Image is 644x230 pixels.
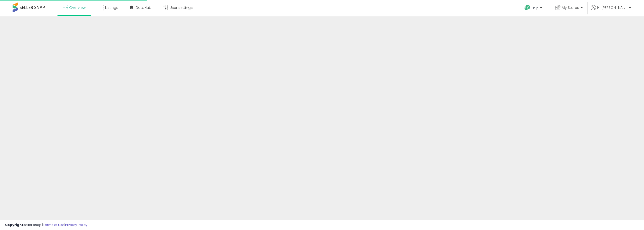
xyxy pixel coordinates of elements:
a: Privacy Policy [65,222,87,227]
a: Terms of Use [43,222,64,227]
div: seller snap | | [5,223,87,227]
a: Help [520,1,547,16]
span: Overview [69,5,86,10]
strong: Copyright [5,222,23,227]
span: Listings [105,5,118,10]
span: Hi [PERSON_NAME] [597,5,627,10]
a: Hi [PERSON_NAME] [591,5,631,16]
span: DataHub [136,5,151,10]
i: Get Help [524,5,531,11]
span: My Stores [562,5,579,10]
span: Help [532,6,539,10]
